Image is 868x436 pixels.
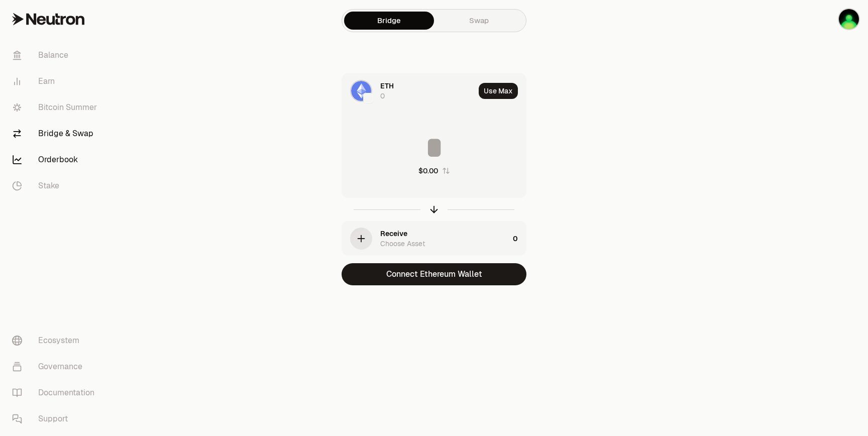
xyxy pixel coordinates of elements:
[4,94,108,121] a: Bitcoin Summer
[342,222,526,256] button: ReceiveChoose Asset0
[418,166,438,176] div: $0.00
[342,74,475,108] div: ETH LogoEthereum LogoEthereum LogoETH0
[4,68,108,94] a: Earn
[4,354,108,380] a: Governance
[344,12,434,30] a: Bridge
[4,328,108,354] a: Ecosystem
[4,121,108,147] a: Bridge & Swap
[4,42,108,68] a: Balance
[380,239,425,249] div: Choose Asset
[479,83,518,99] button: Use Max
[4,380,108,406] a: Documentation
[434,12,524,30] a: Swap
[4,147,108,173] a: Orderbook
[342,263,526,285] button: Connect Ethereum Wallet
[380,229,407,239] div: Receive
[380,81,394,91] span: ETH
[342,222,509,256] div: ReceiveChoose Asset
[351,81,371,101] img: ETH Logo
[380,91,385,101] div: 0
[4,173,108,199] a: Stake
[4,406,108,432] a: Support
[418,166,450,176] button: $0.00
[513,222,526,256] div: 0
[839,9,859,29] img: Wallet for LTI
